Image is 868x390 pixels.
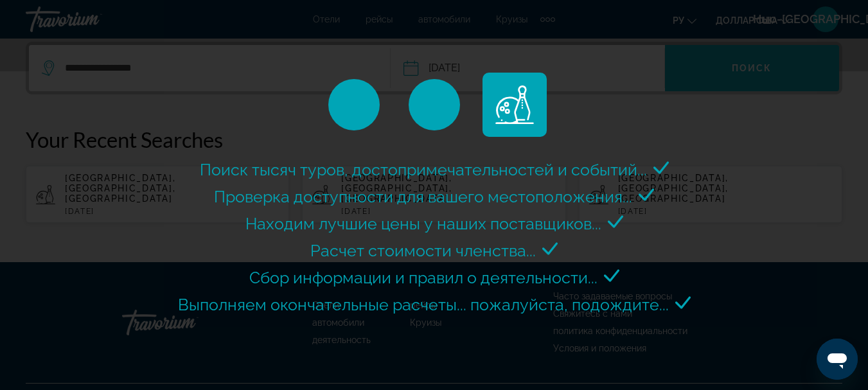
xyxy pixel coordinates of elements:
span: Находим лучшие цены у наших поставщиков... [245,214,601,233]
span: Проверка доступности для вашего местоположения... [214,187,632,206]
span: Выполняем окончательные расчеты... пожалуйста, подождите... [178,295,669,314]
span: Поиск тысяч туров, достопримечательностей и событий... [200,160,647,179]
span: Сбор информации и правил о деятельности... [249,268,598,287]
span: Расчет стоимости членства... [310,241,536,260]
iframe: Кнопка запуска окна обмена сообщениями [817,339,858,380]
